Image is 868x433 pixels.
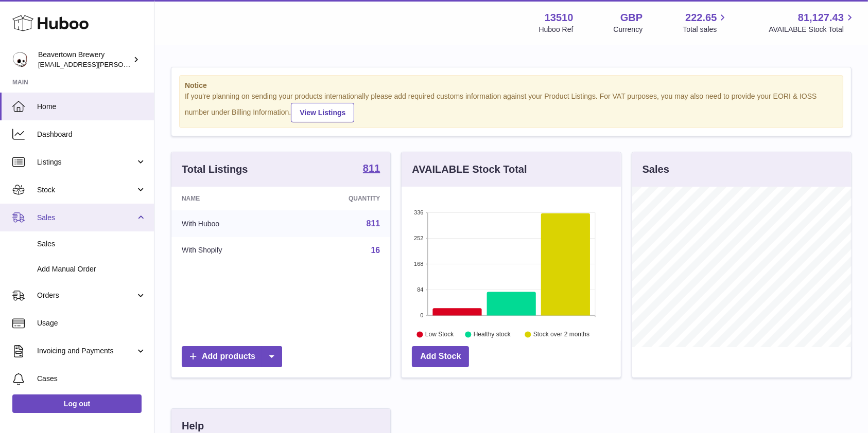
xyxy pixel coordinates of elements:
a: 811 [367,219,380,228]
strong: GBP [620,11,643,25]
span: Stock [37,185,135,195]
th: Quantity [289,187,390,210]
text: 168 [414,261,423,267]
span: Total sales [683,25,728,34]
th: Name [171,187,289,210]
text: 84 [418,286,424,293]
td: With Huboo [171,210,289,237]
img: kit.lowe@beavertownbrewery.co.uk [12,52,28,67]
h3: AVAILABLE Stock Total [412,163,527,176]
div: Currency [614,25,643,34]
text: 252 [414,235,423,241]
span: 222.65 [685,11,717,25]
a: 16 [371,246,380,255]
div: Beavertown Brewery [38,50,131,69]
text: Low Stock [425,331,454,338]
div: Huboo Ref [539,25,574,34]
td: With Shopify [171,237,289,264]
a: View Listings [291,103,354,122]
a: Add products [182,346,282,367]
span: Usage [37,318,146,328]
span: [EMAIL_ADDRESS][PERSON_NAME][DOMAIN_NAME] [38,60,206,68]
a: 222.65 Total sales [683,11,728,34]
text: Stock over 2 months [533,331,589,338]
span: AVAILABLE Stock Total [769,25,856,34]
span: Invoicing and Payments [37,346,135,356]
a: Add Stock [412,346,469,367]
span: Sales [37,239,146,249]
strong: 811 [363,163,380,173]
text: 336 [414,209,423,215]
span: Cases [37,374,146,384]
div: If you're planning on sending your products internationally please add required customs informati... [185,92,838,122]
a: 811 [363,163,380,175]
h3: Total Listings [182,163,248,176]
text: Healthy stock [474,331,511,338]
span: Sales [37,213,135,223]
span: Add Manual Order [37,264,146,274]
a: 81,127.43 AVAILABLE Stock Total [769,11,856,34]
span: Listings [37,157,135,167]
h3: Help [182,419,204,433]
span: Orders [37,291,135,300]
span: Home [37,102,146,112]
text: 0 [421,312,424,318]
span: 81,127.43 [798,11,844,25]
span: Dashboard [37,130,146,139]
a: Log out [12,394,142,413]
strong: Notice [185,81,838,91]
h3: Sales [643,163,669,176]
strong: 13510 [545,11,574,25]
